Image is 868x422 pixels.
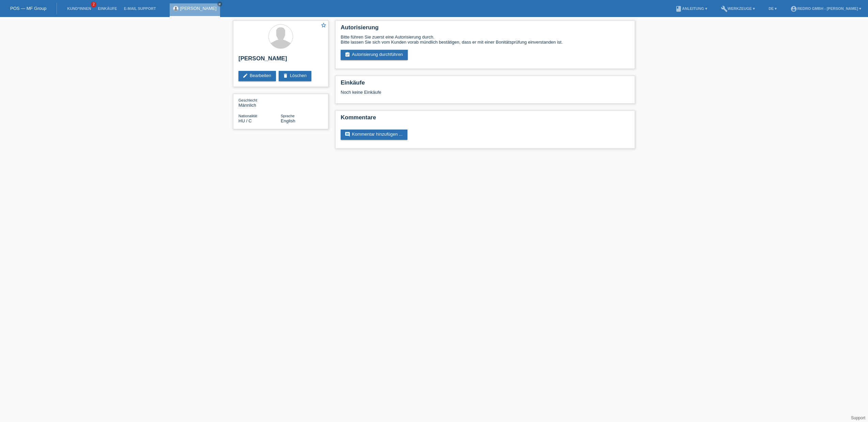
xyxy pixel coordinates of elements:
[345,52,350,57] i: assignment_turned_in
[790,5,797,12] i: account_circle
[281,114,295,118] span: Sprache
[238,118,252,123] span: Ungarn / C / 30.09.1980
[180,6,217,11] a: [PERSON_NAME]
[281,118,295,123] span: English
[851,416,865,420] a: Support
[341,79,630,90] h2: Einkäufe
[279,71,311,81] a: deleteLöschen
[341,34,630,45] div: Bitte führen Sie zuerst eine Autorisierung durch. Bitte lassen Sie sich vom Kunden vorab mündlich...
[765,6,780,11] a: DE ▾
[238,114,257,118] span: Nationalität
[341,90,630,100] div: Noch keine Einkäufe
[243,73,248,78] i: edit
[217,2,222,6] a: close
[94,6,120,11] a: Einkäufe
[238,71,276,81] a: editBearbeiten
[218,2,221,6] i: close
[341,50,408,60] a: assignment_turned_inAutorisierung durchführen
[787,6,865,11] a: account_circleRedro GmbH - [PERSON_NAME] ▾
[675,5,682,12] i: book
[672,6,710,11] a: bookAnleitung ▾
[121,6,159,11] a: E-Mail Support
[238,55,323,65] h2: [PERSON_NAME]
[64,6,94,11] a: Kund*innen
[717,6,759,11] a: buildWerkzeuge ▾
[238,98,257,102] span: Geschlecht
[91,2,96,7] span: 2
[283,73,288,78] i: delete
[345,132,350,137] i: comment
[341,130,407,140] a: commentKommentar hinzufügen ...
[341,24,630,34] h2: Autorisierung
[321,22,327,28] i: star_border
[321,22,327,29] a: star_border
[238,97,281,108] div: Männlich
[10,6,46,11] a: POS — MF Group
[341,114,630,124] h2: Kommentare
[721,5,728,12] i: build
